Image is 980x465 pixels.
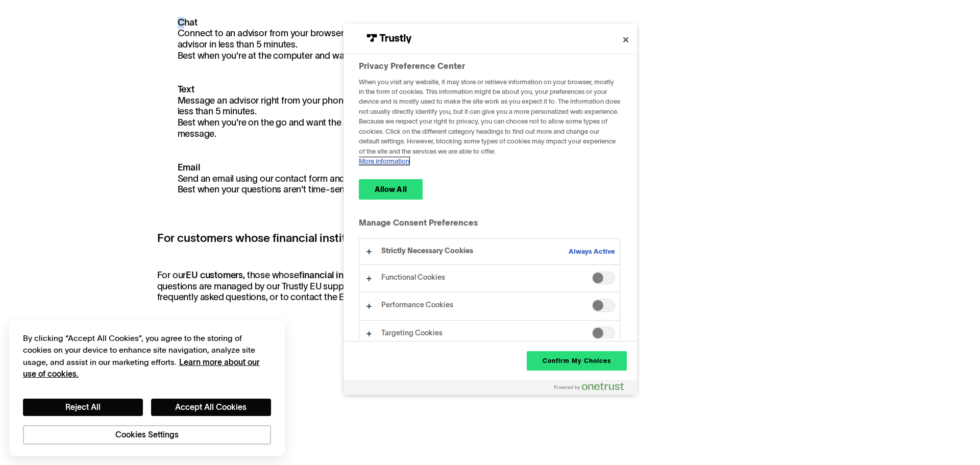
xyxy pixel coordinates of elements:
strong: Email [178,162,200,173]
strong: For customers whose financial institution is outside [GEOGRAPHIC_DATA] [157,232,549,244]
div: Privacy Preference Center [344,23,637,396]
p: Message an advisor right from your phone. Once you opt-in, we strive to connect you to an advisor... [157,84,586,139]
button: Cookies Settings [23,425,271,445]
button: Allow All [359,179,423,200]
div: By clicking “Accept All Cookies”, you agree to the storing of cookies on your device to enhance s... [23,332,271,381]
div: When you visit any website, it may store or retrieve information on your browser, mostly in the f... [359,77,620,166]
div: Cookie banner [9,321,285,456]
button: Accept All Cookies [151,399,271,416]
img: Powered by OneTrust Opens in a new Tab [554,382,624,390]
a: Powered by OneTrust Opens in a new Tab [554,382,632,395]
button: Reject All [23,399,143,416]
p: Send an email using our contact form and receive an initial response in less than 4 hours. Best w... [157,162,586,195]
div: Privacy [23,332,271,445]
p: For our , those whose , your support questions are managed by our Trustly EU support team. Visit ... [157,270,586,303]
h3: Manage Consent Preferences [359,217,620,233]
strong: EU customers [186,270,243,280]
div: Trustly Logo [359,29,420,49]
div: Preference center [344,23,637,396]
span: Targeting Cookies [592,327,615,339]
strong: Text [178,84,194,94]
p: Connect to an advisor from your browser to receive help via chat. We strive to connect you to an ... [157,17,586,61]
img: Trustly Logo [361,29,417,49]
a: More information about your privacy, opens in a new tab [359,157,409,165]
strong: financial institution is outside [GEOGRAPHIC_DATA] [299,270,517,280]
h2: Privacy Preference Center [359,60,620,72]
span: Performance Cookies [592,299,615,312]
strong: Chat [178,17,198,28]
span: Functional Cookies [592,272,615,284]
button: Close [615,29,637,51]
button: Confirm My Choices [527,351,626,371]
